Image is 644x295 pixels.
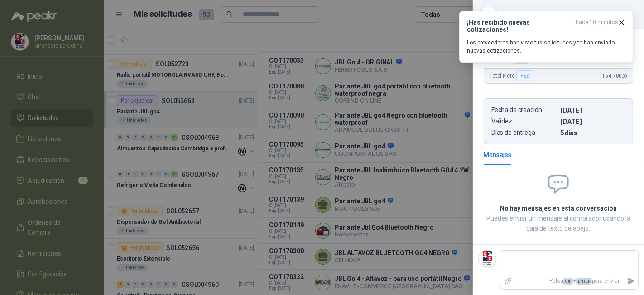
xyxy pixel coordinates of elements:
p: [DATE] [560,106,625,114]
span: hace 10 minutos [576,19,618,33]
div: Mensajes [484,150,511,160]
label: Adjuntar archivos [500,273,516,289]
button: Enviar [623,273,638,289]
p: 5 dias [560,129,625,137]
span: Total Flete [490,70,535,81]
p: Validez [491,118,557,125]
span: 154.700 [602,73,627,79]
img: Company Logo [479,251,496,268]
p: Días de entrega [491,129,557,137]
h2: No hay mensajes en esta conversación [484,203,633,213]
p: Puedes enviar un mensaje al comprador usando la caja de texto de abajo. [484,213,633,233]
span: Ctrl [563,278,573,285]
p: [DATE] [560,118,625,125]
button: ¡Has recibido nuevas cotizaciones!hace 10 minutos Los proveedores han visto tus solicitudes y te ... [459,11,633,63]
span: ,00 [622,74,627,79]
div: COT170332 [502,7,633,22]
p: Los proveedores han visto tus solicitudes y te han enviado nuevas cotizaciones. [467,39,625,55]
button: Close [484,9,495,20]
p: Pulsa + para enviar [516,273,624,289]
span: ENTER [576,278,592,285]
p: Fecha de creación [491,106,557,114]
div: Fijo [516,70,533,81]
h3: ¡Has recibido nuevas cotizaciones! [467,19,572,33]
